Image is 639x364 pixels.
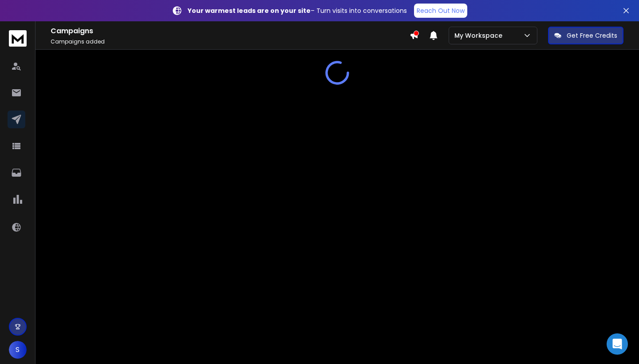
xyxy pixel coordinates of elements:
[567,31,617,40] p: Get Free Credits
[417,6,465,15] p: Reach Out Now
[9,341,27,359] button: S
[51,26,410,36] h1: Campaigns
[454,31,506,40] p: My Workspace
[188,6,407,15] p: – Turn visits into conversations
[9,30,27,47] img: logo
[414,4,467,18] a: Reach Out Now
[51,38,410,45] p: Campaigns added
[548,27,623,44] button: Get Free Credits
[188,6,311,15] strong: Your warmest leads are on your site
[607,333,628,355] div: Open Intercom Messenger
